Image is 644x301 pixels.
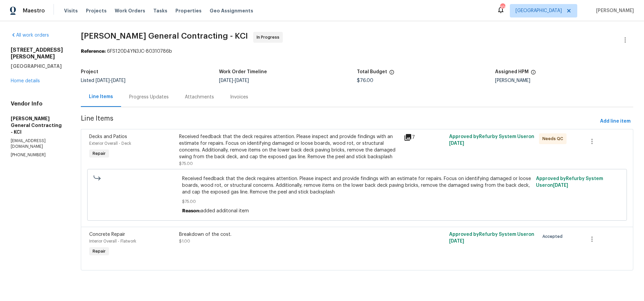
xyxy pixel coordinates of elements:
[179,162,193,166] span: $75.00
[89,141,131,145] span: Exterior Overall - Deck
[182,175,532,196] span: Received feedback that the deck requires attention. Please inspect and provide findings with an e...
[11,152,65,158] p: [PHONE_NUMBER]
[357,78,373,83] span: $76.00
[89,239,136,243] span: Interior Overall - Flatwork
[81,49,106,54] b: Reference:
[201,209,249,213] span: added additonal item
[219,78,233,83] span: [DATE]
[11,100,65,107] h4: Vendor Info
[23,7,45,14] span: Maestro
[219,70,267,74] h5: Work Order Timeline
[182,198,532,205] span: $75.00
[115,7,145,14] span: Work Orders
[449,232,534,244] span: Approved by Refurby System User on
[86,7,107,14] span: Projects
[179,231,400,238] div: Breakdown of the cost.
[64,7,78,14] span: Visits
[81,115,597,128] span: Line Items
[495,78,633,83] div: [PERSON_NAME]
[597,115,633,128] button: Add line item
[230,94,248,100] div: Invoices
[81,78,125,83] span: Listed
[89,93,113,100] div: Line Items
[111,78,125,83] span: [DATE]
[81,32,248,40] span: [PERSON_NAME] General Contracting - KCI
[449,239,464,244] span: [DATE]
[90,150,108,157] span: Repair
[449,141,464,146] span: [DATE]
[89,232,125,237] span: Concrete Repair
[495,70,529,74] h5: Assigned HPM
[210,7,253,14] span: Geo Assignments
[81,48,633,55] div: 6FS120D4YN3JC-80310786b
[257,34,282,41] span: In Progress
[153,8,167,13] span: Tasks
[179,133,400,160] div: Received feedback that the deck requires attention. Please inspect and provide findings with an e...
[553,183,568,188] span: [DATE]
[593,7,634,14] span: [PERSON_NAME]
[542,233,565,240] span: Accepted
[516,7,562,14] span: [GEOGRAPHIC_DATA]
[182,209,201,213] span: Reason:
[185,94,214,100] div: Attachments
[357,70,387,74] h5: Total Budget
[11,115,65,135] h5: [PERSON_NAME] General Contracting - KCI
[11,79,40,83] a: Home details
[175,7,202,14] span: Properties
[89,134,127,139] span: Decks and Patios
[11,33,49,38] a: All work orders
[389,70,394,78] span: The total cost of line items that have been proposed by Opendoor. This sum includes line items th...
[536,176,603,188] span: Approved by Refurby System User on
[542,135,566,142] span: Needs QC
[600,117,631,126] span: Add line item
[404,133,445,141] div: 7
[90,248,108,255] span: Repair
[500,4,505,11] div: 108
[219,78,249,83] span: -
[179,239,190,243] span: $1.00
[11,47,65,60] h2: [STREET_ADDRESS][PERSON_NAME]
[129,94,169,100] div: Progress Updates
[449,134,534,146] span: Approved by Refurby System User on
[96,78,110,83] span: [DATE]
[81,70,98,74] h5: Project
[235,78,249,83] span: [DATE]
[11,138,65,149] p: [EMAIL_ADDRESS][DOMAIN_NAME]
[531,70,536,78] span: The hpm assigned to this work order.
[11,63,65,70] h5: [GEOGRAPHIC_DATA]
[96,78,125,83] span: -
